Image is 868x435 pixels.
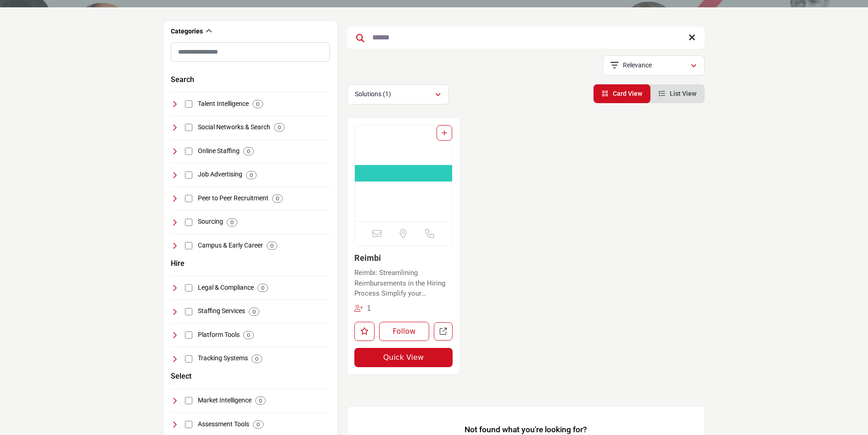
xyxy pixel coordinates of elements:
input: Select Assessment Tools checkbox [185,421,192,428]
h4: Online Staffing: Digital platforms specializing in the staffing of temporary, contract, and conti... [198,147,240,156]
a: Reimbi: Streamlining Reimbursements in the Hiring Process Simplify your reimbursement processes w... [354,265,453,299]
input: Select Social Networks & Search checkbox [185,124,192,131]
h4: Sourcing: Strategies and tools for identifying and engaging potential candidates for specific job... [198,217,223,226]
b: 0 [270,242,274,249]
b: 0 [278,124,281,131]
h4: Platform Tools: Software and tools designed to enhance operational efficiency and collaboration i... [198,330,240,340]
input: Select Legal & Compliance checkbox [185,284,192,292]
p: Solutions (1) [355,90,391,99]
div: 0 Results For Tracking Systems [252,355,262,363]
a: Add To List [442,129,447,137]
div: 0 Results For Market Intelligence [255,396,266,405]
div: 0 Results For Peer to Peer Recruitment [272,194,283,203]
b: 0 [230,219,234,226]
h4: Talent Intelligence: Intelligence and data-driven insights for making informed decisions in talen... [198,99,249,109]
div: 0 Results For Platform Tools [243,331,254,339]
div: 0 Results For Assessment Tools [253,420,263,429]
div: 0 Results For Legal & Compliance [258,284,268,292]
b: 0 [252,308,256,315]
p: Relevance [623,61,652,70]
div: 0 Results For Job Advertising [246,171,257,179]
div: 0 Results For Talent Intelligence [252,100,263,108]
input: Select Peer to Peer Recruitment checkbox [185,195,192,202]
h4: Campus & Early Career: Programs and platforms focusing on recruitment and career development for ... [198,241,263,250]
a: Reimbi [354,253,381,263]
h4: Market Intelligence: Tools and services providing insights into labor market trends, talent pools... [198,396,252,405]
input: Select Sourcing checkbox [185,219,192,226]
span: Card View [613,90,642,97]
h4: Peer to Peer Recruitment: Recruitment methods leveraging existing employees' networks and relatio... [198,194,269,203]
input: Select Market Intelligence checkbox [185,397,192,404]
b: 0 [261,285,264,291]
h4: Tracking Systems: Systems for tracking and managing candidate applications, interviews, and onboa... [198,354,248,363]
input: Search Keyword [347,27,705,49]
h3: Not found what you're looking for? [366,425,686,435]
button: Quick View [354,348,453,367]
div: 0 Results For Sourcing [227,218,237,226]
b: 0 [247,332,250,338]
button: Relevance [603,55,705,76]
input: Search Category [171,42,330,62]
b: 0 [257,421,260,428]
input: Select Job Advertising checkbox [185,171,192,179]
input: Select Online Staffing checkbox [185,148,192,155]
b: 0 [259,397,262,404]
div: Followers [354,303,371,314]
h4: Social Networks & Search: Platforms that combine social networking and search capabilities for re... [198,123,270,132]
button: Follow [379,322,429,341]
h2: Categories [171,27,203,36]
span: 1 [367,304,371,313]
input: Select Tracking Systems checkbox [185,355,192,363]
button: Like listing [354,322,375,341]
a: View List [659,90,696,97]
b: 0 [276,195,279,202]
input: Select Platform Tools checkbox [185,331,192,339]
a: View Card [602,90,642,97]
h4: Legal & Compliance: Resources and services ensuring recruitment practices comply with legal and r... [198,283,254,292]
div: 0 Results For Online Staffing [243,147,254,155]
p: Reimbi: Streamlining Reimbursements in the Hiring Process Simplify your reimbursement processes w... [354,268,453,299]
li: Card View [594,84,650,103]
b: 0 [256,101,259,107]
h4: Assessment Tools: Tools and platforms for evaluating candidate skills, competencies, and fit for ... [198,420,249,429]
input: Select Talent Intelligence checkbox [185,100,192,108]
div: 0 Results For Campus & Early Career [267,242,277,250]
input: Select Staffing Services checkbox [185,308,192,315]
h4: Staffing Services: Services and agencies focused on providing temporary, permanent, and specializ... [198,307,245,316]
div: 0 Results For Staffing Services [249,308,259,316]
h3: Reimbi [354,253,453,263]
img: Reimbi [355,125,452,221]
li: List View [650,84,705,103]
b: 0 [255,356,258,362]
a: Open Listing in new tab [355,125,452,221]
b: 0 [247,148,250,154]
a: Open reimbi in new tab [434,322,453,341]
button: Select [171,371,191,382]
button: Hire [171,258,185,269]
input: Select Campus & Early Career checkbox [185,242,192,249]
b: 0 [250,172,253,178]
span: List View [670,90,696,97]
div: 0 Results For Social Networks & Search [274,123,285,132]
button: Search [171,74,194,85]
h4: Job Advertising: Platforms and strategies for advertising job openings to attract a wide range of... [198,170,242,179]
button: Solutions (1) [347,84,449,105]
